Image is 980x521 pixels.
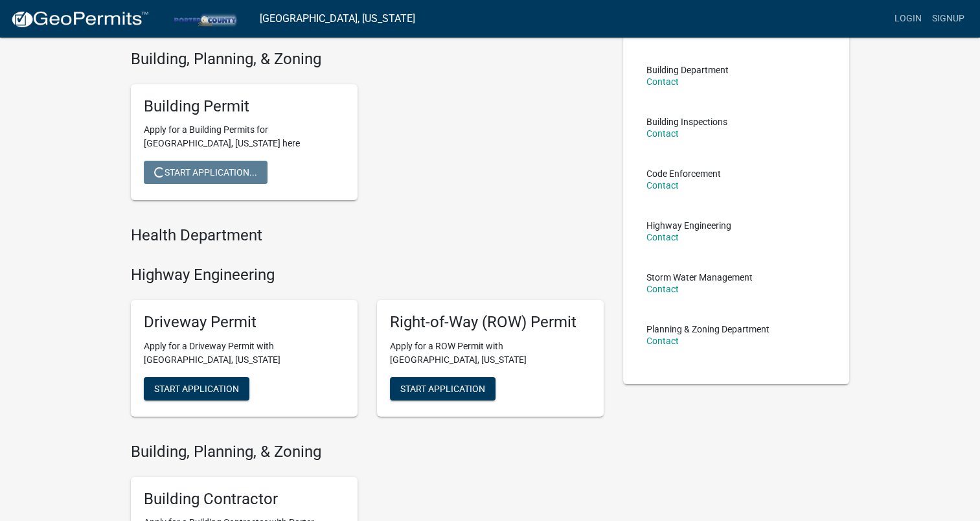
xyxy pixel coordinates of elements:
a: Contact [646,76,679,87]
button: Start Application [390,377,496,400]
span: Start Application... [154,167,257,178]
h5: Right-of-Way (ROW) Permit [390,313,591,332]
a: Contact [646,284,679,294]
a: Contact [646,336,679,346]
h4: Building, Planning, & Zoning [131,50,604,69]
p: Apply for a Driveway Permit with [GEOGRAPHIC_DATA], [US_STATE] [144,340,345,367]
a: Login [889,6,927,31]
h4: Health Department [131,226,604,245]
p: Building Inspections [646,117,727,126]
a: Signup [927,6,970,31]
p: Code Enforcement [646,169,721,178]
img: Porter County, Indiana [159,10,249,27]
span: Start Application [400,383,485,393]
p: Highway Engineering [646,221,731,230]
a: Contact [646,232,679,242]
h5: Driveway Permit [144,313,345,332]
h5: Building Permit [144,97,345,116]
button: Start Application... [144,161,268,184]
p: Storm Water Management [646,273,753,282]
h4: Highway Engineering [131,266,604,284]
p: Apply for a Building Permits for [GEOGRAPHIC_DATA], [US_STATE] here [144,123,345,150]
a: [GEOGRAPHIC_DATA], [US_STATE] [260,8,415,30]
a: Contact [646,128,679,139]
span: Start Application [154,383,239,393]
a: Contact [646,180,679,191]
button: Start Application [144,377,249,400]
p: Planning & Zoning Department [646,325,769,334]
h5: Building Contractor [144,490,345,509]
h4: Building, Planning, & Zoning [131,443,604,461]
p: Building Department [646,65,729,75]
p: Apply for a ROW Permit with [GEOGRAPHIC_DATA], [US_STATE] [390,340,591,367]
